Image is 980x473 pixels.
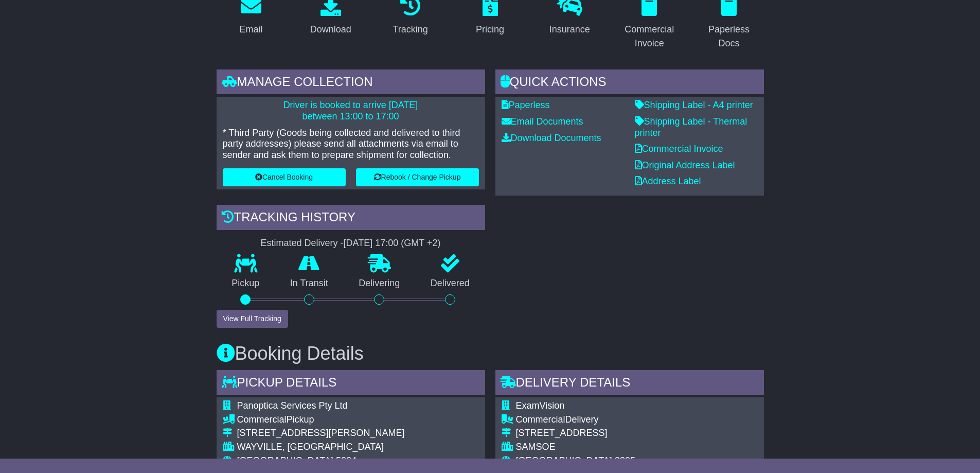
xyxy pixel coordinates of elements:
[217,278,275,289] p: Pickup
[237,414,287,425] span: Commercial
[393,23,427,37] div: Tracking
[635,116,747,138] a: Shipping Label - Thermal printer
[516,442,673,453] div: SAMSOE
[415,278,485,289] p: Delivered
[635,144,723,154] a: Commercial Invoice
[495,370,764,398] div: Delivery Details
[237,428,470,439] div: [STREET_ADDRESS][PERSON_NAME]
[237,400,348,411] span: Panoptica Services Pty Ltd
[516,428,673,439] div: [STREET_ADDRESS]
[621,23,678,50] div: Commercial Invoice
[615,456,635,466] span: 8305
[516,414,565,425] span: Commercial
[344,278,416,289] p: Delivering
[217,343,764,364] h3: Booking Details
[223,168,346,186] button: Cancel Booking
[217,310,288,328] button: View Full Tracking
[344,238,441,249] div: [DATE] 17:00 (GMT +2)
[237,414,470,426] div: Pickup
[223,128,479,161] p: * Third Party (Goods being collected and delivered to third party addresses) please send all atta...
[217,370,485,398] div: Pickup Details
[239,23,262,37] div: Email
[549,23,590,37] div: Insurance
[476,23,504,37] div: Pricing
[516,456,612,466] span: [GEOGRAPHIC_DATA]
[635,176,701,186] a: Address Label
[237,442,470,453] div: WAYVILLE, [GEOGRAPHIC_DATA]
[502,100,550,110] a: Paperless
[356,168,479,186] button: Rebook / Change Pickup
[217,205,485,233] div: Tracking history
[502,116,583,127] a: Email Documents
[635,160,735,170] a: Original Address Label
[217,238,485,249] div: Estimated Delivery -
[275,278,344,289] p: In Transit
[217,69,485,97] div: Manage collection
[516,400,565,411] span: ExamVision
[502,133,601,143] a: Download Documents
[635,100,753,110] a: Shipping Label - A4 printer
[336,456,357,466] span: 5034
[310,23,351,37] div: Download
[516,414,673,426] div: Delivery
[701,23,757,50] div: Paperless Docs
[495,69,764,97] div: Quick Actions
[223,100,479,122] p: Driver is booked to arrive [DATE] between 13:00 to 17:00
[237,456,333,466] span: [GEOGRAPHIC_DATA]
